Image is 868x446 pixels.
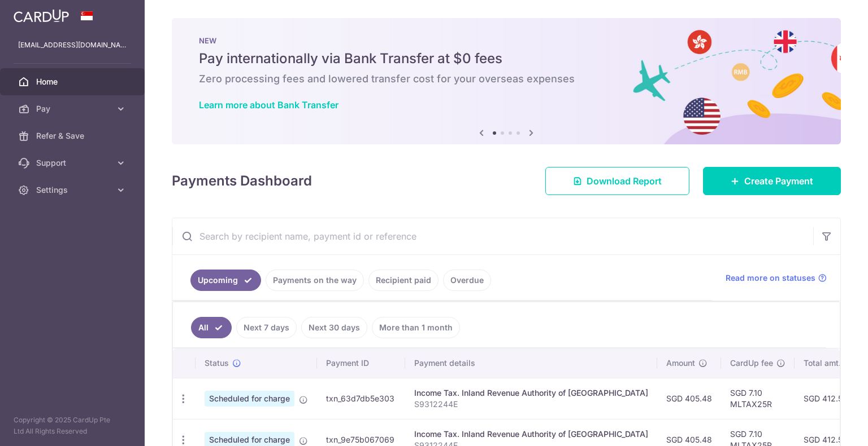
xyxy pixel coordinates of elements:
input: Search by recipient name, payment id or reference [172,218,813,254]
img: Bank transfer banner [172,18,841,144]
span: Download Report [587,174,662,188]
span: Total amt. [804,357,841,369]
span: Status [205,357,229,369]
a: Payments on the way [266,270,364,291]
p: [EMAIL_ADDRESS][DOMAIN_NAME] [18,39,127,51]
div: Income Tax. Inland Revenue Authority of [GEOGRAPHIC_DATA] [414,387,648,399]
h5: Pay internationally via Bank Transfer at $0 fees [199,50,814,68]
td: SGD 7.10 MLTAX25R [721,378,795,419]
a: Next 30 days [301,317,367,338]
span: Pay [36,103,111,114]
span: Support [36,157,111,169]
span: Home [36,76,111,87]
span: Refer & Save [36,130,111,142]
a: Upcoming [190,270,261,291]
td: txn_63d7db5e303 [317,378,405,419]
a: Overdue [443,270,491,291]
a: Download Report [545,167,689,195]
th: Payment details [405,348,657,378]
span: Amount [666,357,695,369]
span: Settings [36,184,111,196]
span: Read more on statuses [726,272,815,284]
a: Next 7 days [236,317,297,338]
span: CardUp fee [730,357,773,369]
h4: Payments Dashboard [172,171,312,191]
a: Read more on statuses [726,272,827,284]
a: Learn more about Bank Transfer [199,99,338,111]
td: SGD 412.58 [795,378,862,419]
a: All [191,317,232,338]
a: Create Payment [703,167,841,195]
a: Recipient paid [368,270,439,291]
img: CardUp [14,9,69,23]
th: Payment ID [317,348,405,378]
h6: Zero processing fees and lowered transfer cost for your overseas expenses [199,72,814,86]
p: NEW [199,36,814,45]
a: More than 1 month [372,317,460,338]
td: SGD 405.48 [657,378,721,419]
div: Income Tax. Inland Revenue Authority of [GEOGRAPHIC_DATA] [414,429,648,440]
p: S9312244E [414,399,648,410]
span: Create Payment [744,174,813,188]
span: Scheduled for charge [205,391,294,407]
